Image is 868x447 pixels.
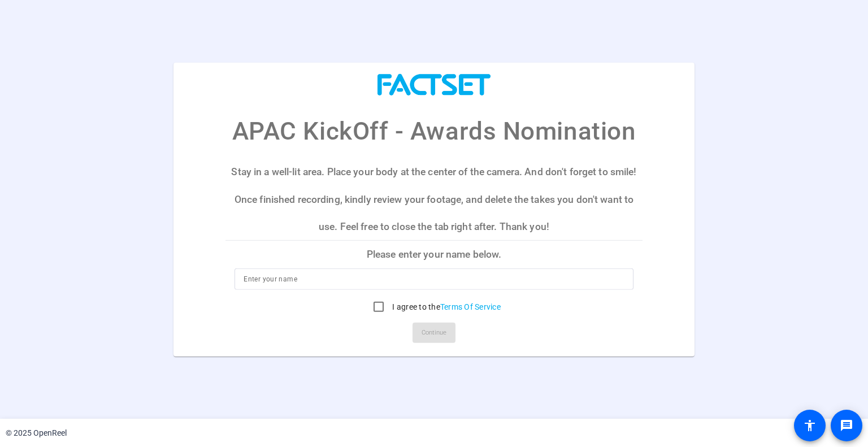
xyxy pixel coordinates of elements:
img: company-logo [377,73,491,96]
p: Please enter your name below. [225,241,642,268]
a: Terms Of Service [440,302,501,311]
p: APAC KickOff - Awards Nomination [232,112,636,150]
div: © 2025 OpenReel [6,427,67,439]
mat-icon: message [840,419,853,432]
label: I agree to the [390,301,501,313]
mat-icon: accessibility [803,419,817,432]
p: Stay in a well-lit area. Place your body at the center of the camera. And don't forget to smile! ... [225,158,642,240]
input: Enter your name [244,272,624,286]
